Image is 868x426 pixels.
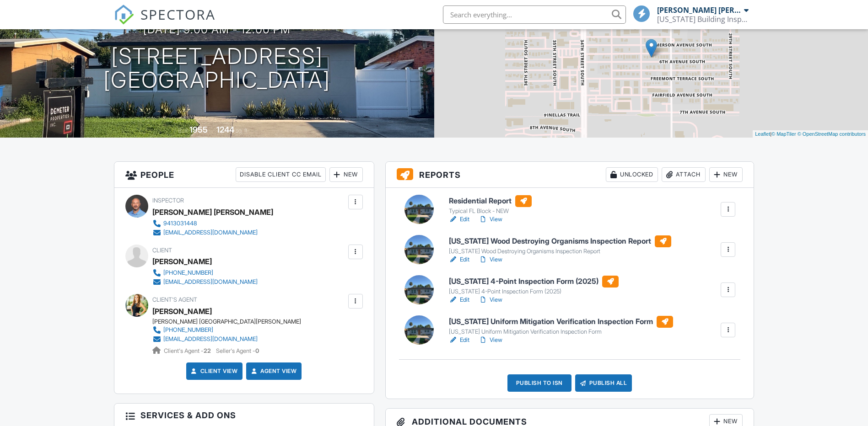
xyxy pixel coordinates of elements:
div: Florida Building Inspection Group [657,15,749,24]
div: [US_STATE] 4-Point Inspection Form (2025) [449,288,619,295]
img: The Best Home Inspection Software - Spectora [114,5,134,25]
div: Typical FL Block - NEW [449,208,532,215]
div: Attach [662,167,706,182]
h6: [US_STATE] Wood Destroying Organisms Inspection Report [449,235,671,247]
span: SPECTORA [140,5,216,24]
a: Agent View [249,367,297,376]
a: Edit [449,335,469,345]
div: 1244 [216,125,234,134]
a: View [479,215,502,224]
a: Edit [449,295,469,304]
a: Residential Report Typical FL Block - NEW [449,195,532,215]
span: Client's Agent - [164,347,212,354]
div: [PERSON_NAME] [GEOGRAPHIC_DATA][PERSON_NAME] [152,318,301,325]
a: Leaflet [755,131,770,137]
a: Client View [189,367,238,376]
a: [US_STATE] Uniform Mitigation Verification Inspection Form [US_STATE] Uniform Mitigation Verifica... [449,316,673,336]
div: New [709,167,743,182]
strong: 22 [204,347,211,354]
a: [US_STATE] 4-Point Inspection Form (2025) [US_STATE] 4-Point Inspection Form (2025) [449,276,619,296]
div: New [329,167,363,182]
a: Edit [449,255,469,264]
div: Unlocked [606,167,658,182]
a: View [479,335,502,345]
a: © MapTiler [771,131,796,137]
div: Publish to ISN [507,374,571,392]
a: [PERSON_NAME] [152,304,212,318]
a: [US_STATE] Wood Destroying Organisms Inspection Report [US_STATE] Wood Destroying Organisms Inspe... [449,235,671,256]
div: | [753,130,868,138]
h3: [DATE] 9:00 am - 12:00 pm [143,23,291,36]
span: Client [152,247,172,254]
h6: Residential Report [449,195,532,207]
h3: Reports [386,162,754,188]
a: SPECTORA [114,12,216,32]
a: View [479,295,502,304]
input: Search everything... [443,5,626,24]
span: sq. ft. [236,127,248,134]
div: [PHONE_NUMBER] [163,269,213,277]
div: Disable Client CC Email [236,167,326,182]
a: [EMAIL_ADDRESS][DOMAIN_NAME] [152,335,294,344]
a: [EMAIL_ADDRESS][DOMAIN_NAME] [152,228,266,237]
span: Built [178,127,188,134]
span: Client's Agent [152,296,197,303]
div: Publish All [575,374,632,392]
a: View [479,255,502,264]
div: [PERSON_NAME] [PERSON_NAME] [657,5,742,15]
span: Inspector [152,197,184,204]
div: [EMAIL_ADDRESS][DOMAIN_NAME] [163,229,258,236]
div: [PERSON_NAME] [PERSON_NAME] [152,205,273,219]
a: Edit [449,215,469,224]
a: [EMAIL_ADDRESS][DOMAIN_NAME] [152,277,258,287]
h3: People [114,162,374,188]
h6: [US_STATE] Uniform Mitigation Verification Inspection Form [449,316,673,328]
div: 1955 [189,125,208,134]
a: © OpenStreetMap contributors [798,131,866,137]
div: [US_STATE] Uniform Mitigation Verification Inspection Form [449,328,673,335]
h1: [STREET_ADDRESS] [GEOGRAPHIC_DATA] [103,44,330,93]
div: [PERSON_NAME] [152,255,212,268]
a: [PHONE_NUMBER] [152,325,294,335]
a: 9413031448 [152,219,266,228]
h6: [US_STATE] 4-Point Inspection Form (2025) [449,276,619,288]
a: [PHONE_NUMBER] [152,268,258,277]
div: [US_STATE] Wood Destroying Organisms Inspection Report [449,248,671,255]
div: 9413031448 [163,220,197,227]
div: [PHONE_NUMBER] [163,326,213,334]
strong: 0 [255,347,259,354]
div: [EMAIL_ADDRESS][DOMAIN_NAME] [163,335,258,343]
div: [EMAIL_ADDRESS][DOMAIN_NAME] [163,278,258,286]
span: Seller's Agent - [216,347,259,354]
